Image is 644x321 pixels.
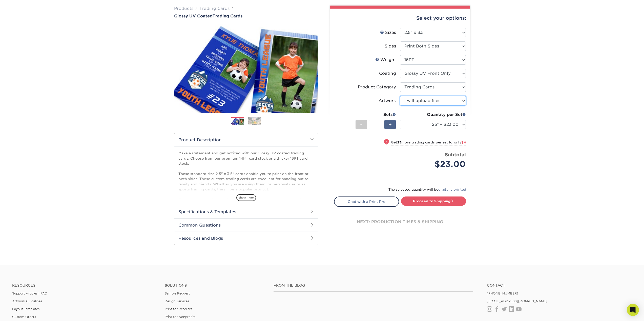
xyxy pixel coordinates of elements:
span: $4 [461,140,466,144]
iframe: Google Customer Reviews [1,306,43,319]
div: next: production times & shipping [334,207,466,237]
div: Open Intercom Messenger [627,304,639,316]
span: ! [386,139,387,145]
div: Select your options: [334,9,466,28]
a: Design Services [165,299,189,303]
a: Chat with a Print Pro [334,196,399,207]
a: digitally printed [438,188,466,191]
a: Support Articles | FAQ [12,291,47,295]
div: Sides [385,43,396,49]
a: Proceed to Shipping [401,196,466,206]
small: The selected quantity will be [387,188,466,191]
a: Products [174,6,193,11]
h2: Specifications & Templates [174,205,318,218]
div: $23.00 [404,158,466,170]
p: Make a statement and get noticed with our Glossy UV coated trading cards. Choose from our premium... [178,151,314,212]
h2: Common Questions [174,218,318,232]
h4: Resources [12,283,157,288]
span: show more [236,194,256,201]
div: Coating [379,70,396,77]
span: only [454,140,466,144]
strong: 25 [397,140,401,144]
div: Weight [375,57,396,63]
h4: Solutions [165,283,266,288]
div: Sets [356,112,396,118]
h2: Resources and Blogs [174,232,318,245]
a: [PHONE_NUMBER] [487,291,518,295]
a: Sample Request [165,291,190,295]
a: Print for Nonprofits [165,315,195,319]
a: Contact [487,283,632,288]
span: + [388,121,392,128]
small: Get more trading cards per set for [391,140,466,145]
div: Quantity per Set [400,112,466,118]
div: Artwork [379,98,396,104]
span: Glossy UV Coated [174,14,213,18]
img: Trading Cards 02 [248,117,261,125]
strong: Subtotal [445,152,466,157]
img: Glossy UV Coated 01 [174,19,318,118]
a: Artwork Guidelines [12,299,42,303]
a: Glossy UV CoatedTrading Cards [174,14,318,18]
h4: From the Blog [274,283,473,288]
span: - [360,121,362,128]
h2: Product Description [174,133,318,146]
a: Trading Cards [199,6,230,11]
img: Trading Cards 01 [231,117,244,126]
div: Product Category [358,84,396,90]
div: Sizes [380,30,396,36]
a: [EMAIL_ADDRESS][DOMAIN_NAME] [487,299,547,303]
a: Print for Resellers [165,307,192,311]
h1: Trading Cards [174,14,318,18]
